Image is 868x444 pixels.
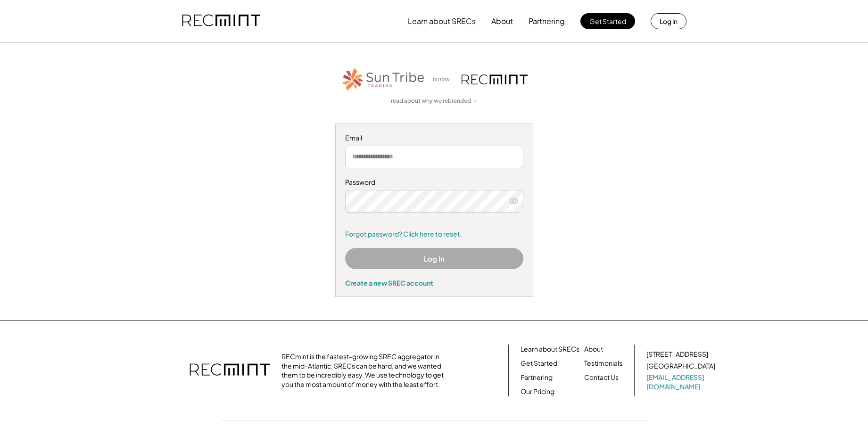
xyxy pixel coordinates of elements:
a: Get Started [521,359,557,368]
a: Our Pricing [521,387,554,396]
img: STT_Horizontal_Logo%2B-%2BColor.png [341,66,426,92]
div: Email [345,133,523,143]
a: Partnering [521,373,553,382]
a: Learn about SRECs [521,345,579,354]
div: [GEOGRAPHIC_DATA] [646,362,715,371]
button: About [491,12,513,31]
div: Password [345,178,523,187]
div: RECmint is the fastest-growing SREC aggregator in the mid-Atlantic. SRECs can be hard, and we wan... [281,352,449,389]
button: Get Started [580,13,635,29]
a: read about why we rebranded → [391,97,478,105]
div: [STREET_ADDRESS] [646,350,708,359]
button: Log In [345,248,523,269]
a: Testimonials [584,359,622,368]
img: recmint-logotype%403x.png [462,74,528,84]
img: recmint-logotype%403x.png [190,354,270,387]
a: Contact Us [584,373,619,382]
a: About [584,345,603,354]
button: Learn about SRECs [408,12,476,31]
a: [EMAIL_ADDRESS][DOMAIN_NAME] [646,373,717,391]
a: Forgot password? Click here to reset. [345,230,523,239]
button: Log in [651,13,686,29]
div: is now [430,75,457,83]
img: recmint-logotype%403x.png [182,5,260,37]
div: Create a new SREC account [345,279,523,287]
button: Partnering [529,12,565,31]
